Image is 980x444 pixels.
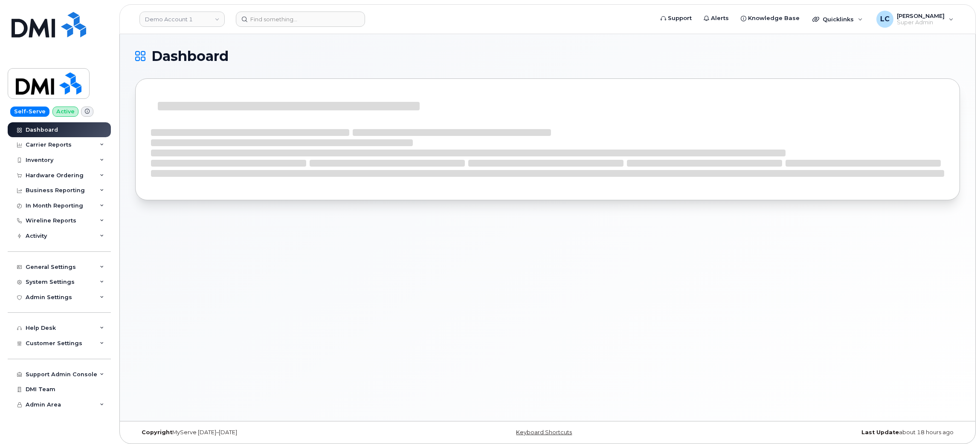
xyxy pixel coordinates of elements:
div: MyServe [DATE]–[DATE] [135,429,410,436]
strong: Copyright [142,429,172,435]
a: Keyboard Shortcuts [516,429,572,435]
strong: Last Update [861,429,899,435]
div: about 18 hours ago [685,429,960,436]
span: Dashboard [151,50,229,63]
